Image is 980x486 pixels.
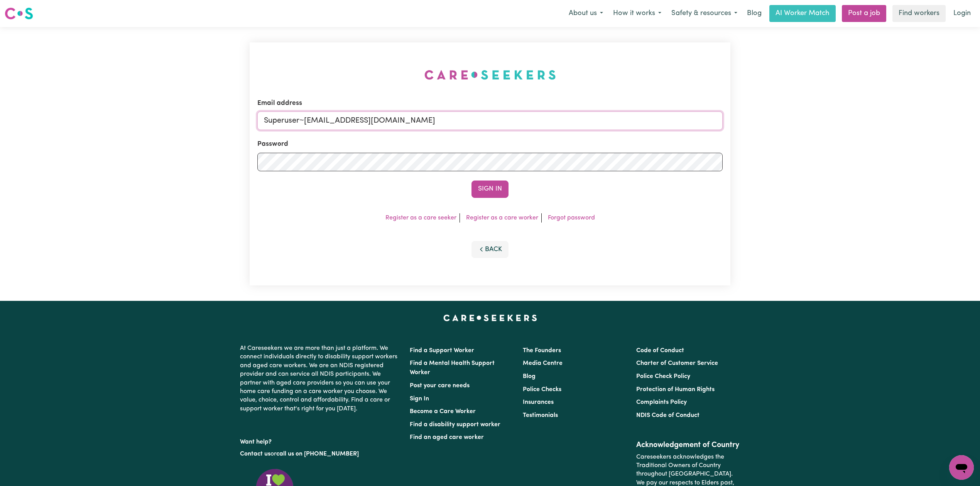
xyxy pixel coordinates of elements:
a: Insurances [523,399,554,405]
a: Find workers [892,5,946,22]
button: Safety & resources [666,5,742,22]
a: Become a Care Worker [410,408,476,415]
a: Find an aged care worker [410,434,484,440]
label: Password [257,139,288,149]
img: Careseekers logo [5,7,33,20]
a: Post a job [842,5,886,22]
label: Email address [257,98,302,108]
a: Post your care needs [410,383,470,389]
p: Want help? [240,435,400,446]
button: About us [564,5,608,22]
a: AI Worker Match [769,5,836,22]
a: Police Check Policy [636,373,690,380]
a: Forgot password [548,215,595,221]
a: Police Checks [523,386,561,393]
a: Code of Conduct [636,348,684,354]
a: Login [949,5,975,22]
a: Contact us [240,451,270,457]
button: Sign In [471,181,509,197]
a: Register as a care seeker [385,215,456,221]
a: Find a Support Worker [410,348,474,354]
a: Careseekers logo [5,5,33,22]
a: Register as a care worker [466,215,538,221]
p: At Careseekers we are more than just a platform. We connect individuals directly to disability su... [240,341,400,416]
p: or [240,447,400,461]
a: Find a Mental Health Support Worker [410,360,495,376]
a: Careseekers home page [443,315,537,321]
a: Blog [742,5,766,22]
a: The Founders [523,348,561,354]
a: Media Centre [523,360,563,366]
a: Protection of Human Rights [636,386,715,393]
a: Sign In [410,396,429,402]
button: How it works [608,5,666,22]
input: Email address [257,111,723,130]
a: call us on [PHONE_NUMBER] [276,451,359,457]
a: Testimonials [523,412,558,418]
h2: Acknowledgement of Country [636,440,740,450]
button: Back [471,241,509,258]
a: Blog [523,373,536,380]
a: Charter of Customer Service [636,360,718,366]
a: Find a disability support worker [410,422,500,428]
a: NDIS Code of Conduct [636,412,700,418]
iframe: Button to launch messaging window [949,455,974,480]
a: Complaints Policy [636,399,687,405]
